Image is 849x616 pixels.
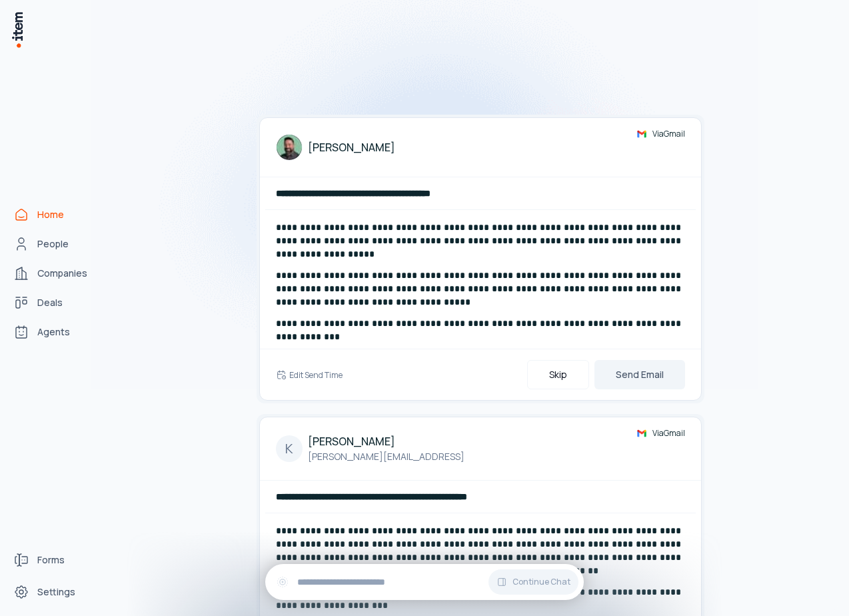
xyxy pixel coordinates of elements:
img: gmail [636,129,647,139]
img: Item Brain Logo [11,11,24,49]
a: Settings [8,579,109,605]
h4: [PERSON_NAME] [308,433,464,449]
span: People [37,237,69,251]
span: Agents [37,325,70,339]
a: Home [8,201,109,228]
div: K [276,435,303,462]
span: Home [37,208,64,221]
p: [PERSON_NAME][EMAIL_ADDRESS] [308,449,464,464]
h6: Edit Send Time [289,369,343,381]
img: gmail [636,428,647,439]
a: Deals [8,289,109,316]
span: Settings [37,585,75,599]
a: Companies [8,260,109,287]
a: Agents [8,319,109,345]
h4: [PERSON_NAME] [308,139,395,155]
a: People [8,231,109,257]
span: Forms [37,553,65,567]
button: Send Email [594,360,685,389]
button: Continue Chat [488,569,578,595]
a: Forms [8,547,109,573]
img: Ryan Novaczyk [276,134,303,161]
div: Continue Chat [265,564,584,600]
span: Deals [37,296,63,309]
span: Continue Chat [512,577,570,587]
span: Via Gmail [652,428,685,439]
span: Companies [37,267,87,280]
span: Via Gmail [652,129,685,139]
button: Skip [527,360,589,389]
